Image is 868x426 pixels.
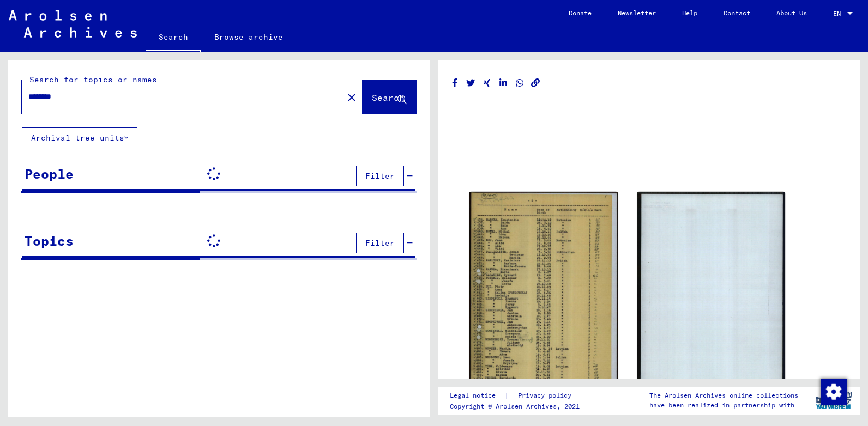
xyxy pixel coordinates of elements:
img: Change consent [821,379,847,405]
p: Copyright © Arolsen Archives, 2021 [450,401,584,411]
button: Search [363,80,416,114]
button: Share on LinkedIn [498,76,509,90]
img: 002.jpg [637,192,786,409]
p: have been realized in partnership with [649,400,798,410]
mat-label: Search for topics or names [29,75,157,84]
p: The Arolsen Archives online collections [649,391,798,400]
mat-icon: close [345,91,358,104]
button: Share on Xing [481,76,493,90]
div: People [25,164,74,184]
button: Archival tree units [22,127,137,148]
a: Legal notice [450,390,504,401]
img: Arolsen_neg.svg [9,10,137,38]
span: Filter [365,171,395,181]
button: Filter [356,233,404,253]
a: Search [146,24,201,52]
span: EN [833,10,845,17]
button: Share on WhatsApp [514,76,526,90]
img: yv_logo.png [813,387,854,414]
button: Filter [356,166,404,186]
button: Copy link [530,76,541,90]
img: 001.jpg [469,192,618,413]
div: Topics [25,231,74,251]
a: Privacy policy [509,390,584,401]
a: Browse archive [201,24,296,50]
span: Search [372,92,405,103]
button: Clear [341,86,363,108]
button: Share on Facebook [449,76,461,90]
span: Filter [365,238,395,248]
div: | [450,390,584,401]
button: Share on Twitter [465,76,477,90]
